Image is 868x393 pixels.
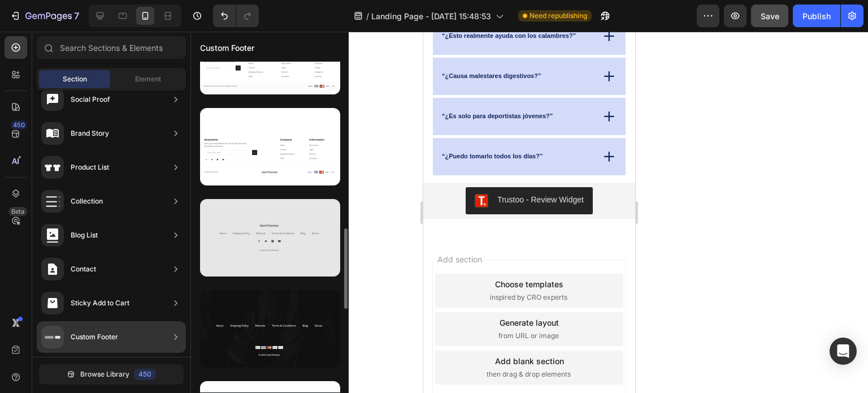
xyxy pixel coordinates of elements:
div: Brand Story [71,128,109,139]
div: Contact [71,264,96,275]
span: Browse Library [80,369,129,379]
span: Element [135,74,161,84]
div: Publish [802,10,831,22]
div: Social Proof [71,94,110,105]
span: Landing Page - [DATE] 15:48:53 [371,10,491,22]
div: Blog List [71,230,98,241]
input: Search Sections & Elements [37,36,186,59]
div: Collection [71,196,103,207]
div: Undo/Redo [213,5,259,27]
span: Section [63,74,87,84]
div: Open Intercom Messenger [830,338,857,365]
div: 450 [11,120,27,129]
div: Sticky Add to Cart [71,297,129,309]
div: Custom Footer [71,331,118,343]
span: Need republishing [530,11,587,21]
div: Beta [8,207,27,216]
button: Publish [793,5,840,27]
span: Save [761,11,779,21]
button: Save [751,5,788,27]
div: 450 [134,369,156,380]
p: 7 [74,9,79,23]
iframe: Design area [423,32,635,393]
button: Browse Library450 [39,364,184,385]
div: Product List [71,162,109,173]
span: / [366,10,369,22]
button: 7 [5,5,84,27]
